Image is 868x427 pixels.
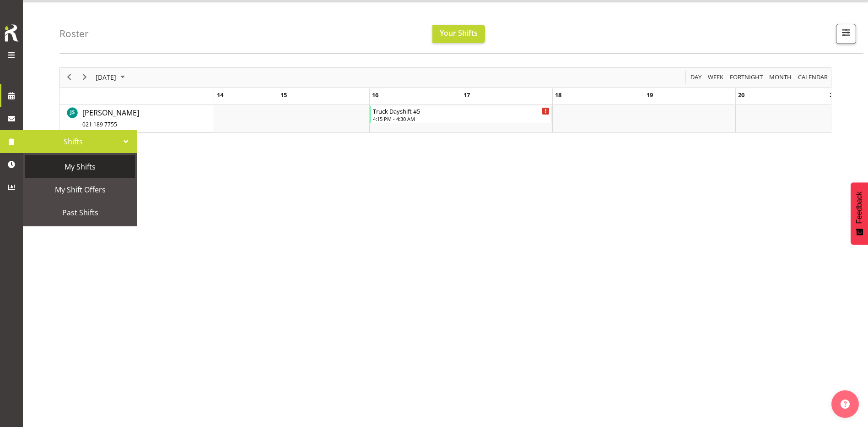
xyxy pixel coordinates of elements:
[77,68,92,87] div: next period
[729,71,764,83] span: Fortnight
[768,71,793,83] button: Timeline Month
[841,400,850,409] img: help-xxl-2.png
[851,182,868,245] button: Feedback - Show survey
[464,91,470,99] span: Sunday, August 17, 2025
[797,71,829,83] span: calendar
[23,130,137,153] a: Shifts
[95,71,117,83] span: [DATE]
[706,71,725,83] button: Timeline Week
[768,71,793,83] span: Month
[82,120,117,128] span: 021 189 7755
[280,91,287,99] span: Friday, August 15, 2025
[82,107,139,129] a: [PERSON_NAME]021 189 7755
[728,71,765,83] button: Fortnight
[690,71,702,83] span: Day
[82,108,139,129] span: [PERSON_NAME]
[373,115,550,122] div: 4:15 PM - 4:30 AM
[707,71,724,83] span: Week
[59,67,831,133] div: of August 2025
[27,135,119,148] span: Shifts
[25,201,135,224] a: Past Shifts
[92,68,130,87] div: August 2025
[30,160,130,174] span: My Shifts
[59,28,89,39] h4: Roster
[94,71,129,83] button: August 2025
[372,91,378,99] span: Saturday, August 16, 2025
[738,91,744,99] span: Wednesday, August 20, 2025
[30,183,130,197] span: My Shift Offers
[440,28,478,38] span: Your Shifts
[217,91,223,99] span: Thursday, August 14, 2025
[797,71,830,83] button: Month
[555,91,561,99] span: Monday, August 18, 2025
[432,25,485,43] button: Your Shifts
[2,23,21,43] img: Rosterit icon logo
[79,71,91,83] button: Next
[830,91,836,99] span: Thursday, August 21, 2025
[25,155,135,178] a: My Shifts
[373,106,550,115] div: Truck Dayshift #5
[61,68,77,87] div: previous period
[370,106,552,123] div: Justin Spicer"s event - Truck Dayshift #5 Begin From Saturday, August 16, 2025 at 4:15:00 PM GMT+...
[25,178,135,201] a: My Shift Offers
[63,71,75,83] button: Previous
[855,192,863,224] span: Feedback
[60,105,214,132] td: Justin Spicer resource
[647,91,653,99] span: Tuesday, August 19, 2025
[836,24,856,44] button: Filter Shifts
[30,206,130,219] span: Past Shifts
[689,71,703,83] button: Timeline Day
